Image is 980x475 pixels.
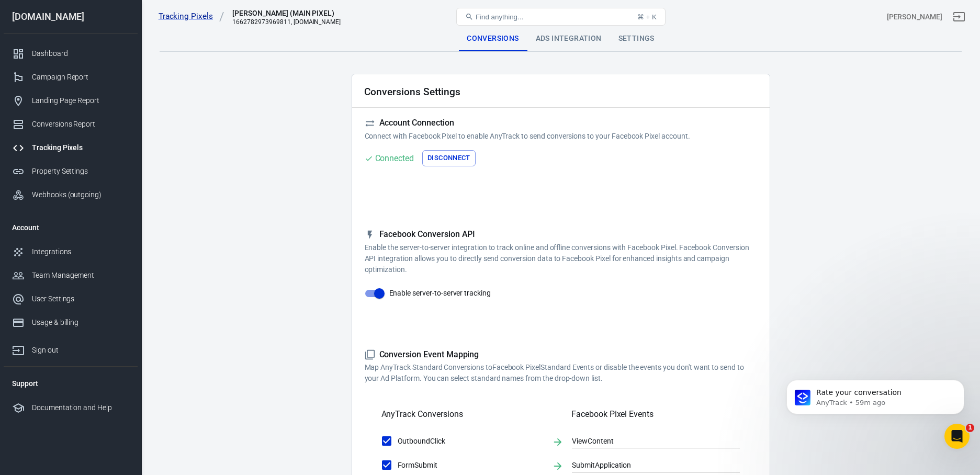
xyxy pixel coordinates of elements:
[456,8,666,26] button: Find anything...⌘ + K
[4,311,138,334] a: Usage & billing
[637,13,657,21] div: ⌘ + K
[232,8,337,18] div: Brandi Clark (MAIN PIXEL)
[365,349,757,360] h5: Conversion Event Mapping
[947,4,972,29] a: Sign out
[4,264,138,287] a: Team Management
[4,12,138,21] div: [DOMAIN_NAME]
[365,118,757,129] h5: Account Connection
[365,131,757,142] p: Connect with Facebook Pixel to enable AnyTrack to send conversions to your Facebook Pixel account.
[571,409,740,420] h5: Facebook Pixel Events
[32,142,129,153] div: Tracking Pixels
[572,458,724,471] input: Event Name
[4,42,138,65] a: Dashboard
[476,13,523,21] span: Find anything...
[4,215,138,240] li: Account
[398,436,544,447] span: OutboundClick
[944,424,970,449] iframe: Intercom live chat
[381,409,463,420] h5: AnyTrack Conversions
[4,160,138,183] a: Property Settings
[422,150,476,166] button: Disconnect
[32,48,129,59] div: Dashboard
[32,72,129,83] div: Campaign Report
[159,11,224,22] a: Tracking Pixels
[4,334,138,362] a: Sign out
[527,26,610,51] div: Ads Integration
[4,65,138,89] a: Campaign Report
[32,402,129,413] div: Documentation and Help
[966,424,974,432] span: 1
[32,246,129,257] div: Integrations
[4,112,138,136] a: Conversions Report
[365,229,757,240] h5: Facebook Conversion API
[232,18,341,26] div: 1662782973969811, standoutfitpro.com
[4,240,138,264] a: Integrations
[389,288,491,299] span: Enable server-to-server tracking
[458,26,527,51] div: Conversions
[32,119,129,130] div: Conversions Report
[32,270,129,281] div: Team Management
[610,26,663,51] div: Settings
[365,242,757,275] p: Enable the server-to-server integration to track online and offline conversions with Facebook Pix...
[364,86,460,97] h2: Conversions Settings
[32,293,129,304] div: User Settings
[375,152,414,165] div: Connected
[398,460,544,471] span: FormSubmit
[4,371,138,396] li: Support
[4,136,138,160] a: Tracking Pixels
[32,345,129,356] div: Sign out
[4,287,138,311] a: User Settings
[32,95,129,106] div: Landing Page Report
[365,362,757,384] p: Map AnyTrack Standard Conversions to Facebook Pixel Standard Events or disable the events you don...
[771,358,980,447] iframe: Intercom notifications message
[32,189,129,200] div: Webhooks (outgoing)
[32,166,129,177] div: Property Settings
[32,317,129,328] div: Usage & billing
[887,12,942,22] div: Account id: vFuTmTDd
[4,89,138,112] a: Landing Page Report
[572,434,724,447] input: Event Name
[4,183,138,207] a: Webhooks (outgoing)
